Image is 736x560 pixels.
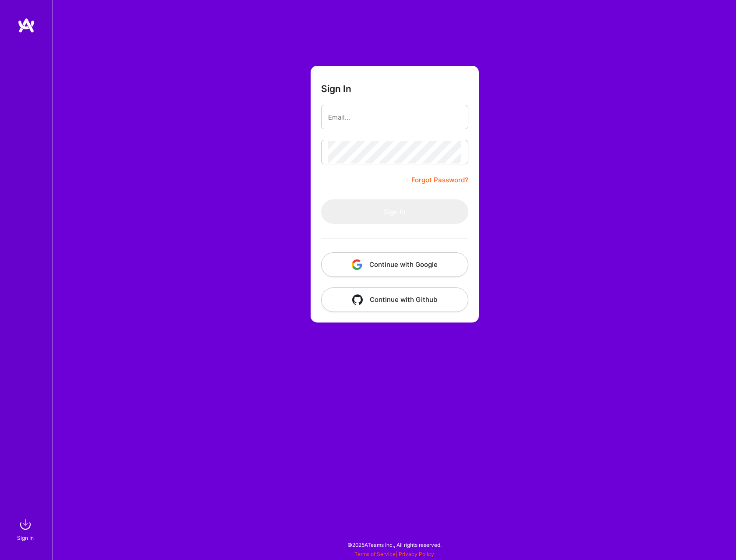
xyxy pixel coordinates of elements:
[17,516,34,533] img: sign in
[17,533,34,542] div: Sign In
[18,18,35,33] img: logo
[321,252,468,277] button: Continue with Google
[354,551,396,557] a: Terms of Service
[352,259,362,270] img: icon
[321,199,468,224] button: Sign In
[328,106,461,128] input: Email...
[321,287,468,312] button: Continue with Github
[53,534,736,556] div: © 2025 ATeams Inc., All rights reserved.
[399,551,434,557] a: Privacy Policy
[354,551,434,557] span: |
[352,294,363,305] img: icon
[411,175,468,185] a: Forgot Password?
[18,516,34,542] a: sign inSign In
[321,83,351,94] h3: Sign In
